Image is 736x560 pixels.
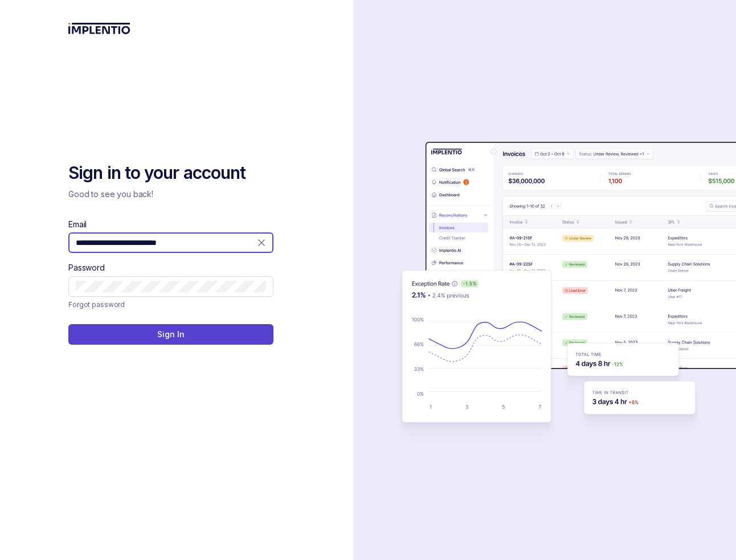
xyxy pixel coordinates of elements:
[68,162,273,185] h2: Sign in to your account
[68,299,125,310] a: Link Forgot password
[157,329,184,340] p: Sign In
[68,189,273,200] p: Good to see you back!
[68,219,87,230] label: Email
[68,324,273,345] button: Sign In
[68,23,130,34] img: logo
[68,262,105,273] label: Password
[68,299,125,310] p: Forgot password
